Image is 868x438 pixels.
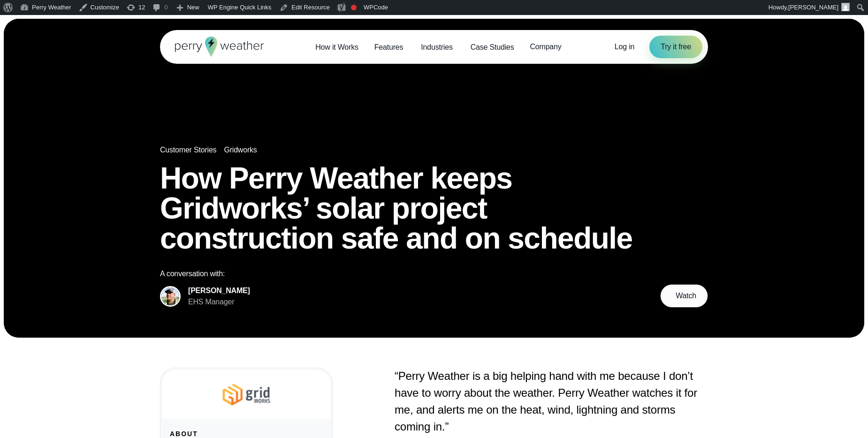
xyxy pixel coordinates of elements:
[649,36,702,58] a: Try it free
[661,41,691,53] span: Try it free
[170,430,323,438] div: About
[351,5,357,10] div: Focus keyphrase not set
[160,144,216,156] a: Customer Stories
[463,38,522,57] a: Case Studies
[215,381,278,408] img: Gridworks.svg
[395,368,708,435] p: “Perry Weather is a big helping hand with me because I don’t have to worry about the weather. Per...
[676,290,696,302] span: Watch
[374,42,404,53] span: Features
[660,284,708,308] button: Watch
[530,41,561,53] span: Company
[161,287,179,305] img: Shane Calloway Headshot
[307,38,366,57] a: How it Works
[224,144,257,156] a: Gridworks
[160,268,645,279] div: A conversation with:
[788,4,838,11] span: [PERSON_NAME]
[188,285,250,296] div: [PERSON_NAME]
[188,296,250,308] div: EHS Manager
[421,42,452,53] span: Industries
[160,144,708,156] nav: Breadcrumb
[615,43,634,51] span: Log in
[615,41,634,53] a: Log in
[315,42,358,53] span: How it Works
[160,163,708,253] h1: How Perry Weather keeps Gridworks’ solar project construction safe and on schedule
[471,42,514,53] span: Case Studies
